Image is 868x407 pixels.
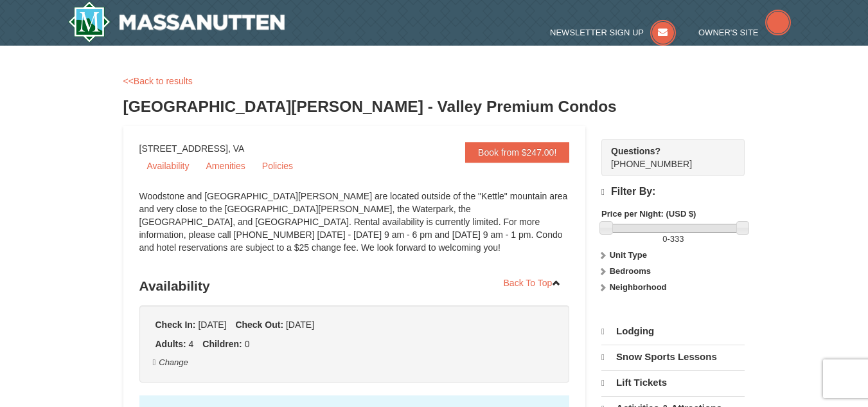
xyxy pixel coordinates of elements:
div: Woodstone and [GEOGRAPHIC_DATA][PERSON_NAME] are located outside of the "Kettle" mountain area an... [139,190,570,267]
strong: Children: [202,339,242,349]
span: [DATE] [198,320,226,330]
a: Book from $247.00! [465,142,569,163]
h3: Availability [139,273,570,299]
span: 4 [189,339,194,349]
a: Newsletter Sign Up [550,28,676,37]
strong: Bedrooms [610,266,651,276]
a: Lift Tickets [601,370,745,395]
a: Owner's Site [698,28,791,37]
a: Massanutten Resort [68,1,285,42]
a: Snow Sports Lessons [601,345,745,369]
label: - [601,233,745,246]
span: Owner's Site [698,28,759,37]
button: Change [152,356,189,370]
strong: Neighborhood [610,282,667,292]
strong: Questions? [611,146,660,156]
strong: Check Out: [235,320,283,330]
h4: Filter By: [601,186,745,198]
span: 0 [662,234,667,244]
a: <<Back to results [123,76,193,86]
strong: Unit Type [610,250,647,260]
strong: Adults: [155,339,186,349]
h3: [GEOGRAPHIC_DATA][PERSON_NAME] - Valley Premium Condos [123,94,745,120]
span: [DATE] [286,320,314,330]
span: Newsletter Sign Up [550,28,644,37]
span: [PHONE_NUMBER] [611,145,722,169]
a: Amenities [198,156,252,176]
a: Back To Top [495,273,570,293]
strong: Check In: [155,320,196,330]
span: 0 [245,339,250,349]
a: Lodging [601,320,745,343]
a: Policies [254,156,301,176]
strong: Price per Night: (USD $) [601,209,696,219]
img: Massanutten Resort Logo [68,1,285,42]
a: Availability [139,156,197,176]
span: 333 [670,234,684,244]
